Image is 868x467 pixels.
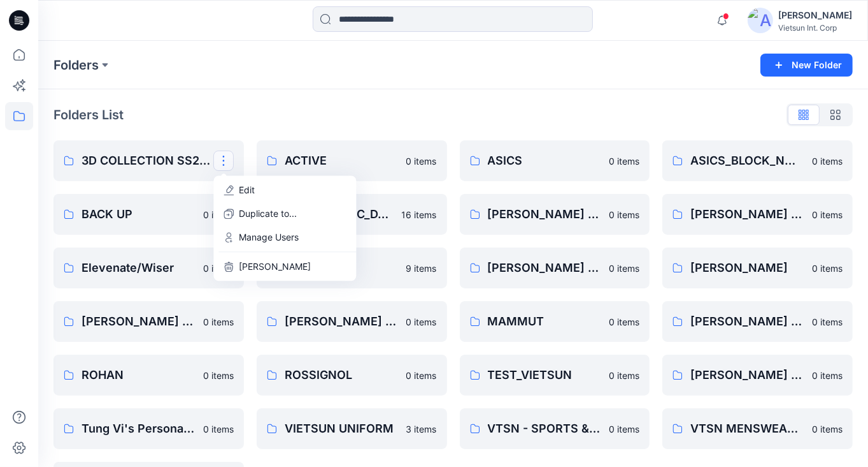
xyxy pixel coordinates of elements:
p: Manage Users [239,230,299,244]
p: 0 items [406,369,437,382]
p: 0 items [812,154,843,168]
p: Duplicate to... [239,207,297,220]
a: 3D COLLECTION SS23-[DEMOGRAPHIC_DATA]EditDuplicate to...Manage Users[PERSON_NAME] [53,140,244,181]
p: [PERSON_NAME] Personal Zone [488,259,602,277]
p: Tung Vi's Personal Zone [82,420,196,438]
p: 0 items [609,315,639,329]
p: VIETSUN UNIFORM [285,420,399,438]
a: ASICS0 items [460,140,650,181]
p: 0 items [812,315,843,329]
p: 0 items [812,208,843,221]
p: [PERSON_NAME] Personal Zone [82,313,196,330]
img: avatar [748,8,773,33]
p: 0 items [609,208,639,221]
div: [PERSON_NAME] [778,8,852,23]
p: [PERSON_NAME] [239,260,311,273]
p: ASICS [488,152,602,170]
div: Vietsun Int. Corp [778,23,852,33]
p: 3 items [406,422,437,436]
a: [PERSON_NAME]0 items [662,248,853,288]
p: 0 items [812,369,843,382]
p: 0 items [203,369,234,382]
p: MAMMUT [488,313,602,330]
p: 0 items [406,154,437,168]
a: MAMMUT0 items [460,301,650,342]
p: 0 items [203,262,234,275]
a: [PERSON_NAME] Personal Zone0 items [662,301,853,342]
p: Edit [239,183,255,196]
p: VTSN MENSWEAR COLLECTION [690,420,804,438]
a: ACTIVE0 items [257,140,447,181]
p: VTSN - SPORTS & TECH COLLECTION [488,420,602,438]
p: 0 items [406,315,437,329]
button: New Folder [760,54,853,77]
a: Tung Vi's Personal Zone0 items [53,408,244,449]
a: [PERSON_NAME] Personal Zone0 items [460,194,650,235]
a: ASICS_BLOCK_NỘI BỘ0 items [662,140,853,181]
p: [PERSON_NAME] [690,259,804,277]
p: 0 items [609,262,639,275]
p: TEST_VIETSUN [488,366,602,384]
p: 3D COLLECTION SS23-[DEMOGRAPHIC_DATA] [82,152,213,170]
a: Elevenate/Wiser0 items [53,248,244,288]
p: 0 items [609,369,639,382]
p: [PERSON_NAME] Personal Zone [488,205,602,223]
a: [PERSON_NAME] Personal Zone0 items [460,248,650,288]
a: VTSN - SPORTS & TECH COLLECTION0 items [460,408,650,449]
p: [PERSON_NAME] Personal Zone [690,366,804,384]
p: 0 items [609,422,639,436]
p: 0 items [203,315,234,329]
p: [PERSON_NAME] Personal Zone [285,313,399,330]
p: 0 items [609,154,639,168]
a: BACK UP0 items [53,194,244,235]
p: ROSSIGNOL [285,366,399,384]
p: ACTIVE [285,152,399,170]
p: [PERSON_NAME] Personal Zone [690,313,804,330]
p: 16 items [402,208,437,221]
a: TEST_VIETSUN0 items [460,355,650,396]
a: Folders [53,56,99,74]
a: VIETSUN UNIFORM3 items [257,408,447,449]
a: [PERSON_NAME] Personal Zone0 items [662,355,853,396]
p: 0 items [812,262,843,275]
p: 9 items [406,262,437,275]
p: ASICS_BLOCK_NỘI BỘ [690,152,804,170]
a: [PERSON_NAME] Personal Zone0 items [53,301,244,342]
p: Elevenate/Wiser [82,259,196,277]
p: Folders List [53,105,124,124]
a: [PERSON_NAME] Personal Zone0 items [662,194,853,235]
p: 0 items [203,422,234,436]
p: BACK UP [82,205,196,223]
a: [PERSON_NAME] Personal Zone0 items [257,301,447,342]
p: ROHAN [82,366,196,384]
a: VTSN MENSWEAR COLLECTION0 items [662,408,853,449]
p: [PERSON_NAME] Personal Zone [690,205,804,223]
p: 0 items [203,208,234,221]
a: ROHAN0 items [53,355,244,396]
a: ROSSIGNOL0 items [257,355,447,396]
p: 0 items [812,422,843,436]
